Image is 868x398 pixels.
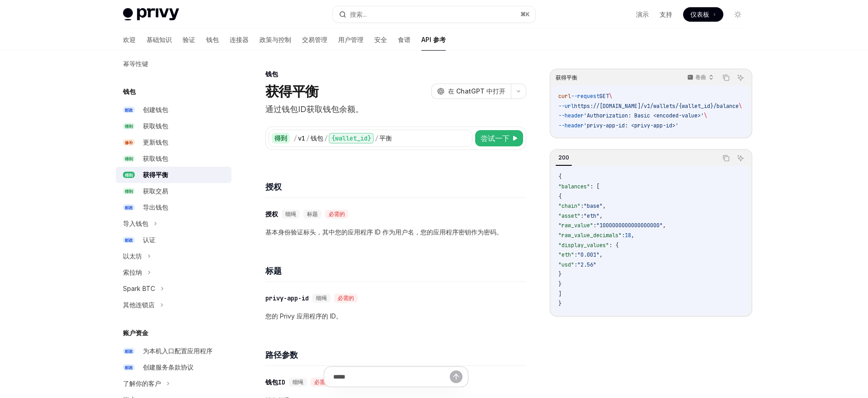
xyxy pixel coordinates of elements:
[556,74,577,81] font: 获得平衡
[450,370,462,383] button: 发送消息
[265,182,282,192] font: 授权
[146,36,172,43] font: 基础知识
[599,212,603,220] span: ,
[143,187,168,195] font: 获取交易
[116,150,231,167] a: 得到获取钱包
[329,211,345,218] font: 必需的
[123,8,179,21] img: 灯光标志
[481,134,509,143] font: 尝试一下
[230,36,249,43] font: 连接器
[230,29,249,51] a: 连接器
[206,36,219,43] font: 钱包
[116,134,231,150] a: 修补更新钱包
[599,251,603,258] span: ,
[558,300,561,307] span: }
[125,124,133,129] font: 得到
[274,134,287,142] font: 得到
[636,10,649,18] font: 演示
[125,205,133,210] font: 邮政
[622,232,625,239] span: :
[558,93,571,100] span: curl
[631,232,634,239] span: ,
[609,242,618,249] span: : {
[331,134,371,142] font: {wallet_id}
[123,220,148,227] font: 导入钱包
[739,103,742,110] span: \
[285,211,296,218] font: 细绳
[720,72,732,84] button: 复制代码块中的内容
[584,212,599,220] span: "eth"
[265,294,309,302] font: privy-app-id
[636,10,649,19] a: 演示
[704,112,707,119] span: \
[735,72,746,84] button: 询问人工智能
[265,350,298,360] font: 路径参数
[324,134,328,142] font: /
[265,228,503,236] font: 基本身份验证标头，其中您的应用程序 ID 作为用户名，您的应用程序密钥作为密码。
[143,122,168,130] font: 获取钱包
[123,88,136,95] font: 钱包
[116,183,231,199] a: 得到获取交易
[306,134,310,142] font: /
[683,7,723,22] a: 仪表板
[558,242,609,249] span: "display_values"
[143,203,168,211] font: 导出钱包
[338,295,354,302] font: 必需的
[599,93,609,100] span: GET
[574,261,577,268] span: :
[125,140,133,145] font: 修补
[558,103,574,110] span: --url
[125,365,133,370] font: 邮政
[421,29,446,51] a: API 参考
[338,29,363,51] a: 用户管理
[125,238,133,243] font: 邮政
[206,29,219,51] a: 钱包
[302,29,327,51] a: 交易管理
[116,102,231,118] a: 邮政创建钱包
[695,74,706,80] font: 卷曲
[398,29,410,51] a: 食谱
[596,222,663,229] span: "1000000000000000000"
[374,29,387,51] a: 安全
[183,36,195,43] font: 验证
[609,93,612,100] span: \
[265,210,278,218] font: 授权
[558,193,561,200] span: {
[584,122,679,129] span: 'privy-app-id: <privy-app-id>'
[574,251,577,258] span: :
[593,222,596,229] span: :
[116,167,231,183] a: 得到获得平衡
[143,138,168,146] font: 更新钱包
[584,112,704,119] span: 'Authorization: Basic <encoded-value>'
[338,36,363,43] font: 用户管理
[584,202,603,210] span: "base"
[375,134,378,142] font: /
[571,93,599,100] span: --request
[580,202,584,210] span: :
[558,232,622,239] span: "raw_value_decimals"
[558,251,574,258] span: "eth"
[265,104,363,114] font: 通过钱包ID获取钱包余额。
[590,183,599,190] span: : [
[558,212,580,220] span: "asset"
[298,134,305,142] font: v1
[143,347,212,355] font: 为本机入口配置应用程序
[558,112,584,119] span: --header
[720,152,732,164] button: 复制代码块中的内容
[116,118,231,134] a: 得到获取钱包
[125,189,133,194] font: 得到
[183,29,195,51] a: 验证
[448,87,505,95] font: 在 ChatGPT 中打开
[123,29,136,51] a: 欢迎
[265,266,282,276] font: 标题
[123,301,155,309] font: 其他连锁店
[265,70,278,78] font: 钱包
[143,155,168,162] font: 获取钱包
[735,152,746,164] button: 询问人工智能
[520,11,526,18] font: ⌘
[475,130,523,146] button: 尝试一下
[125,349,133,354] font: 邮政
[558,271,561,278] span: }
[431,84,511,99] button: 在 ChatGPT 中打开
[731,7,745,22] button: 切换暗模式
